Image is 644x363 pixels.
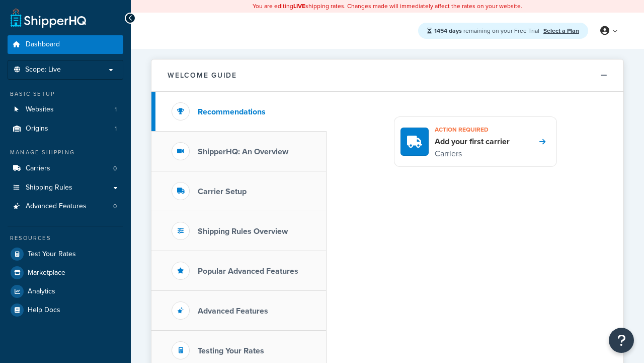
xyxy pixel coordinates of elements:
[198,346,264,355] h3: Testing Your Rates
[8,197,123,216] li: Advanced Features
[8,119,123,138] a: Origins1
[8,282,123,300] a: Analytics
[115,125,117,133] span: 1
[8,197,123,216] a: Advanced Features0
[8,264,123,282] a: Marketplace
[8,90,123,98] div: Basic Setup
[198,267,298,276] h3: Popular Advanced Features
[8,159,123,178] li: Carriers
[435,147,510,160] p: Carriers
[113,202,117,211] span: 0
[113,164,117,173] span: 0
[8,234,123,243] div: Resources
[26,125,48,133] span: Origins
[26,40,60,49] span: Dashboard
[198,187,247,196] h3: Carrier Setup
[26,164,50,173] span: Carriers
[8,148,123,157] div: Manage Shipping
[115,105,117,114] span: 1
[293,2,305,11] b: LIVE
[8,178,123,197] a: Shipping Rules
[168,72,237,79] h2: Welcome Guide
[198,307,268,316] h3: Advanced Features
[198,147,288,156] h3: ShipperHQ: An Overview
[8,35,123,54] a: Dashboard
[198,107,266,116] h3: Recommendations
[609,328,634,353] button: Open Resource Center
[28,250,76,259] span: Test Your Rates
[543,26,579,35] a: Select a Plan
[25,66,61,74] span: Scope: Live
[434,26,541,35] span: remaining on your Free Trial
[8,245,123,263] a: Test Your Rates
[26,202,87,211] span: Advanced Features
[8,301,123,319] a: Help Docs
[28,269,65,277] span: Marketplace
[8,119,123,138] li: Origins
[435,136,510,147] h4: Add your first carrier
[26,184,72,192] span: Shipping Rules
[198,227,288,236] h3: Shipping Rules Overview
[26,105,54,114] span: Websites
[28,306,60,315] span: Help Docs
[151,59,623,92] button: Welcome Guide
[435,123,510,136] h3: Action required
[8,100,123,119] li: Websites
[28,287,55,296] span: Analytics
[8,100,123,119] a: Websites1
[8,159,123,178] a: Carriers0
[434,26,462,35] strong: 1454 days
